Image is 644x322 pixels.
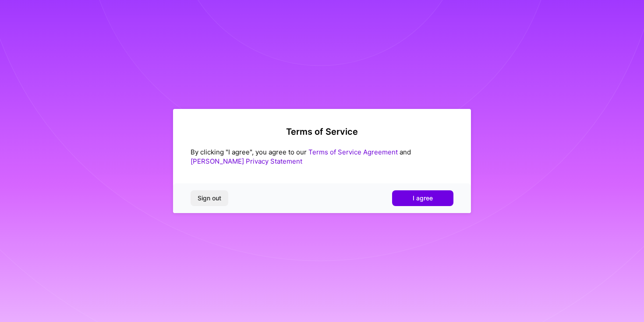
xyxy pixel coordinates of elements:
button: Sign out [191,190,228,206]
span: Sign out [198,194,221,203]
a: [PERSON_NAME] Privacy Statement [191,157,302,165]
div: By clicking "I agree", you agree to our and [191,147,453,166]
button: I agree [392,190,453,206]
span: I agree [413,194,433,203]
h2: Terms of Service [191,126,453,137]
a: Terms of Service Agreement [308,148,398,156]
